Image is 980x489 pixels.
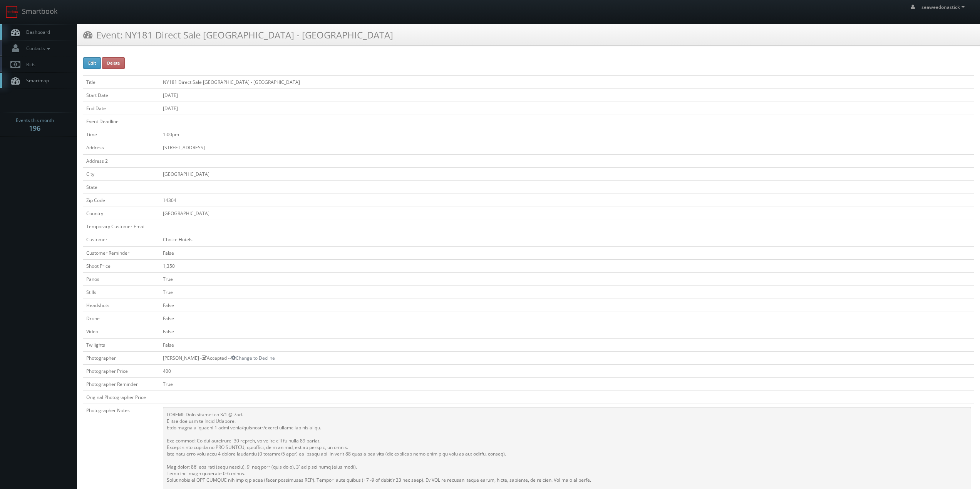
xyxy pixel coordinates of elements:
td: Address 2 [83,154,160,167]
h3: Event: NY181 Direct Sale [GEOGRAPHIC_DATA] - [GEOGRAPHIC_DATA] [83,28,393,42]
td: [DATE] [160,88,974,102]
td: State [83,180,160,194]
span: Smartmap [22,77,49,84]
td: 400 [160,364,974,377]
td: Photographer [83,351,160,364]
td: 1:00pm [160,128,974,141]
a: Change to Decline [231,355,275,361]
td: True [160,377,974,391]
td: 1,350 [160,259,974,272]
td: Photographer Price [83,364,160,377]
td: Temporary Customer Email [83,220,160,233]
td: Headshots [83,299,160,312]
td: End Date [83,102,160,115]
td: Choice Hotels [160,233,974,246]
td: Country [83,207,160,220]
td: Title [83,75,160,88]
td: Twilights [83,338,160,351]
strong: 196 [29,124,40,133]
td: False [160,312,974,325]
button: Delete [102,57,125,69]
td: Address [83,141,160,154]
span: Events this month [16,117,54,124]
button: Edit [83,57,101,69]
td: True [160,285,974,299]
span: Bids [22,61,35,68]
td: Event Deadline [83,115,160,128]
img: smartbook-logo.png [6,6,18,18]
td: Drone [83,312,160,325]
span: Contacts [22,45,52,52]
td: Shoot Price [83,259,160,272]
td: Video [83,325,160,338]
span: seaweedonastick [921,4,967,10]
td: False [160,338,974,351]
td: Time [83,128,160,141]
td: [STREET_ADDRESS] [160,141,974,154]
td: NY181 Direct Sale [GEOGRAPHIC_DATA] - [GEOGRAPHIC_DATA] [160,75,974,88]
td: Panos [83,272,160,285]
td: Zip Code [83,194,160,207]
td: 14304 [160,194,974,207]
td: Stills [83,285,160,299]
td: False [160,325,974,338]
td: Original Photographer Price [83,391,160,404]
td: [GEOGRAPHIC_DATA] [160,167,974,180]
td: [PERSON_NAME] - Accepted -- [160,351,974,364]
td: False [160,246,974,259]
td: Photographer Reminder [83,377,160,391]
td: City [83,167,160,180]
td: [GEOGRAPHIC_DATA] [160,207,974,220]
span: Dashboard [22,29,50,35]
td: Customer [83,233,160,246]
td: Customer Reminder [83,246,160,259]
td: [DATE] [160,102,974,115]
td: True [160,272,974,285]
td: Start Date [83,88,160,102]
td: False [160,299,974,312]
